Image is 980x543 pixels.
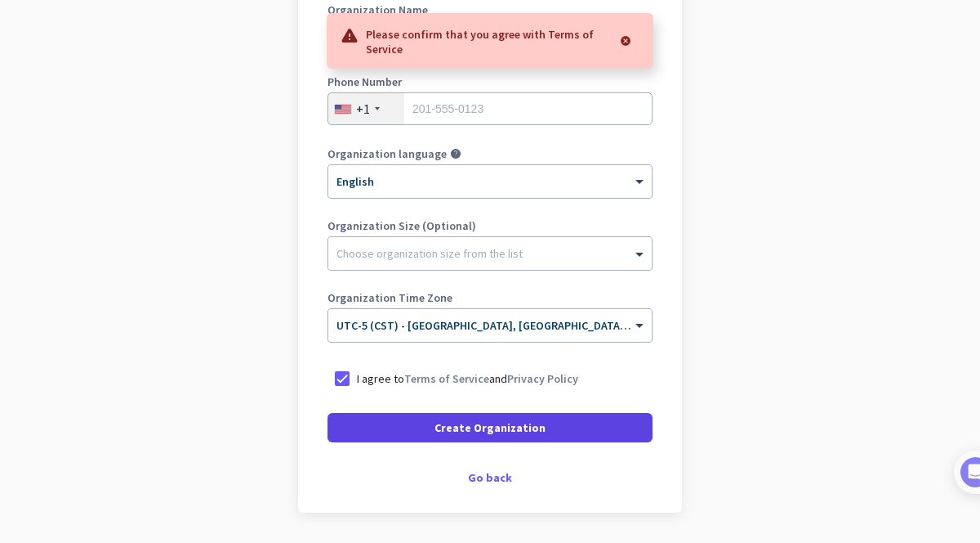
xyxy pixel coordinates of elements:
button: Create Organization [327,413,653,442]
label: Organization Name [327,4,653,16]
a: Terms of Service [404,371,489,386]
p: I agree to and [357,370,578,387]
span: Create Organization [434,420,546,436]
label: Organization language [327,148,447,159]
div: Go back [327,472,653,483]
label: Organization Size (Optional) [327,220,653,231]
label: Organization Time Zone [327,292,653,303]
label: Phone Number [327,76,653,88]
div: +1 [356,101,370,117]
p: Please confirm that you agree with Terms of Service [366,25,610,56]
a: Privacy Policy [507,371,578,386]
i: help [450,148,461,159]
input: 201-555-0123 [327,92,653,125]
